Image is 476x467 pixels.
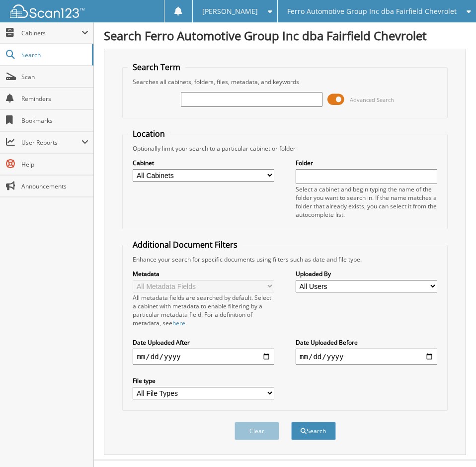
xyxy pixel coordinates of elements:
span: Advanced Search [350,96,394,103]
span: Scan [21,73,88,81]
span: Ferro Automotive Group Inc dba Fairfield Chevrolet [287,8,457,14]
div: Searches all cabinets, folders, files, metadata, and keywords [128,78,442,86]
span: Announcements [21,182,88,190]
div: All metadata fields are searched by default. Select a cabinet with metadata to enable filtering b... [133,293,274,327]
label: File type [133,376,274,385]
label: Metadata [133,270,274,278]
input: end [296,349,437,365]
span: Search [21,51,87,59]
h1: Search Ferro Automotive Group Inc dba Fairfield Chevrolet [104,27,466,44]
label: Cabinet [133,159,274,167]
button: Clear [235,422,279,440]
label: Date Uploaded After [133,338,274,347]
legend: Location [128,128,170,139]
span: Bookmarks [21,116,88,125]
button: Search [291,422,336,440]
div: Enhance your search for specific documents using filters such as date and file type. [128,255,442,264]
span: Reminders [21,94,88,103]
label: Folder [296,159,437,167]
input: start [133,349,274,365]
legend: Search Term [128,62,185,73]
span: Help [21,160,88,169]
div: Optionally limit your search to a particular cabinet or folder [128,144,442,153]
span: [PERSON_NAME] [202,8,258,14]
label: Uploaded By [296,270,437,278]
legend: Additional Document Filters [128,239,242,250]
a: here [172,319,185,327]
div: Select a cabinet and begin typing the name of the folder you want to search in. If the name match... [296,185,437,219]
label: Date Uploaded Before [296,338,437,347]
span: User Reports [21,138,81,147]
span: Cabinets [21,29,81,37]
img: scan123-logo-white.svg [10,4,84,18]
